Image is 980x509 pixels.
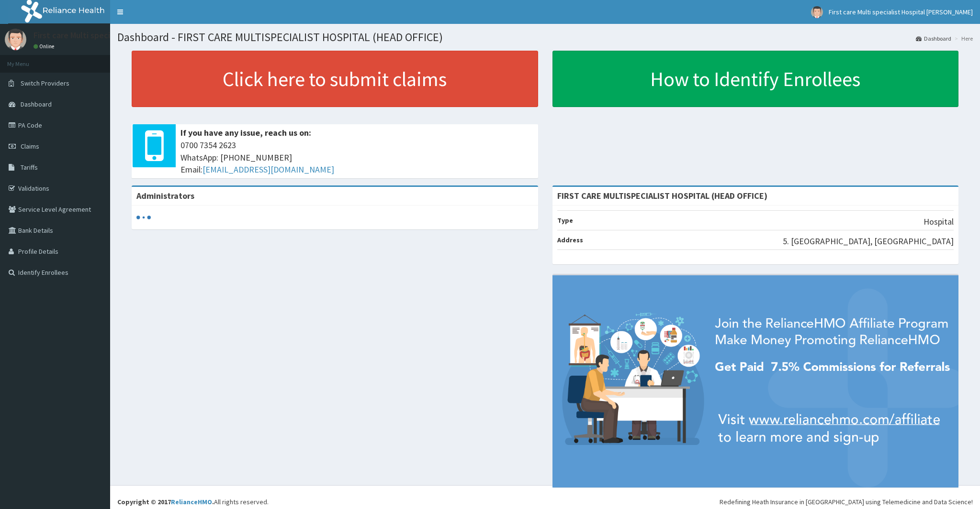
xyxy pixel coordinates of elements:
[171,498,212,506] a: RelianceHMO
[924,216,954,228] p: Hospital
[916,34,951,43] a: Dashboard
[552,275,959,487] img: provider-team-banner.png
[117,31,973,43] h1: Dashboard - FIRST CARE MULTISPECIALIST HOSPITAL (HEAD OFFICE)
[811,6,823,18] img: User Image
[136,210,151,225] svg: audio-loading
[21,163,38,172] span: Tariffs
[21,79,69,87] span: Switch Providers
[117,498,214,506] strong: Copyright © 2017 .
[557,216,573,225] b: Type
[829,8,973,16] span: First care Multi specialist Hospital [PERSON_NAME]
[132,51,538,107] a: Click here to submit claims
[5,29,26,50] img: User Image
[557,236,583,244] b: Address
[136,190,194,201] b: Administrators
[720,497,973,507] div: Redefining Heath Insurance in [GEOGRAPHIC_DATA] using Telemedicine and Data Science!
[34,43,56,50] a: Online
[180,127,311,138] b: If you have any issue, reach us on:
[952,34,973,43] li: Here
[34,31,225,40] p: First care Multi specialist Hospital [PERSON_NAME]
[21,142,39,151] span: Claims
[552,51,959,107] a: How to Identify Enrollees
[180,139,533,176] span: 0700 7354 2623 WhatsApp: [PHONE_NUMBER] Email:
[557,190,767,201] strong: FIRST CARE MULTISPECIALIST HOSPITAL (HEAD OFFICE)
[21,100,52,108] span: Dashboard
[783,235,954,248] p: 5. [GEOGRAPHIC_DATA], [GEOGRAPHIC_DATA]
[203,164,334,175] a: [EMAIL_ADDRESS][DOMAIN_NAME]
